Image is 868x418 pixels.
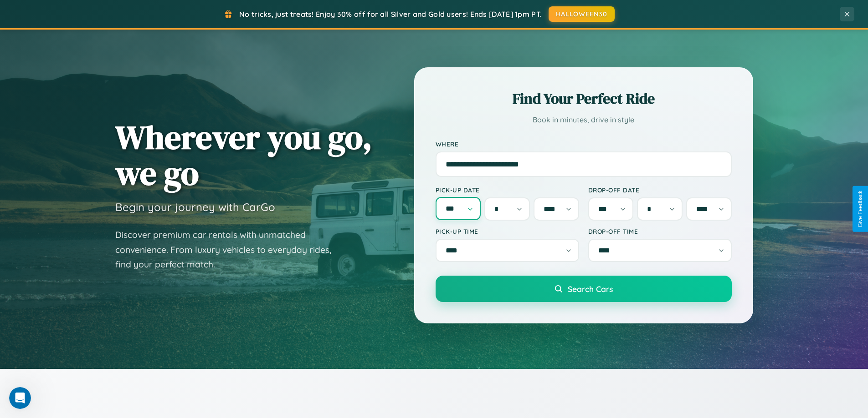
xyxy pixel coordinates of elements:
button: HALLOWEEN30 [549,6,615,22]
label: Drop-off Date [588,186,732,194]
p: Discover premium car rentals with unmatched convenience. From luxury vehicles to everyday rides, ... [115,227,343,272]
h3: Begin your journey with CarGo [115,200,275,214]
span: No tricks, just treats! Enjoy 30% off for all Silver and Gold users! Ends [DATE] 1pm PT. [239,10,542,19]
label: Pick-up Time [436,227,579,235]
iframe: Intercom live chat [9,387,31,409]
div: Give Feedback [857,191,863,227]
button: Search Cars [436,276,732,302]
p: Book in minutes, drive in style [436,113,732,126]
label: Where [436,140,732,148]
label: Drop-off Time [588,227,732,235]
span: Search Cars [568,284,613,294]
label: Pick-up Date [436,186,579,194]
h2: Find Your Perfect Ride [436,89,732,109]
h1: Wherever you go, we go [115,119,372,191]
